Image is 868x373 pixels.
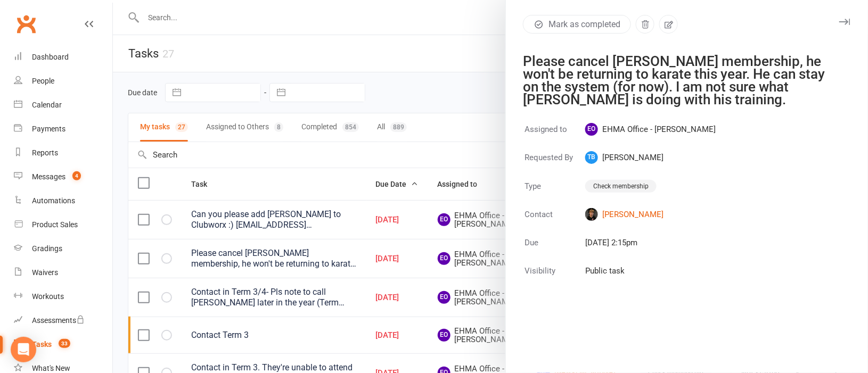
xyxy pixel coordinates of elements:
div: Reports [32,148,58,157]
td: Type [524,179,584,206]
span: 33 [59,339,70,348]
td: [DATE] 2:15pm [585,236,716,263]
a: [PERSON_NAME] [585,208,716,221]
img: Westley Van Hoof [585,208,598,221]
div: Workouts [32,292,64,301]
td: Public task [585,264,716,291]
a: Workouts [14,285,112,309]
a: Waivers [14,261,112,285]
span: [PERSON_NAME] [585,151,716,164]
span: TB [585,151,598,164]
a: Messages 4 [14,165,112,189]
div: Product Sales [32,220,78,229]
div: Messages [32,172,65,181]
a: People [14,69,112,93]
td: Requested By [524,151,584,178]
div: Tasks [32,340,52,349]
a: Product Sales [14,213,112,237]
span: EHMA Office - [PERSON_NAME] [585,123,716,136]
td: Contact [524,208,584,235]
a: Clubworx [13,11,39,37]
a: Gradings [14,237,112,261]
a: Tasks 33 [14,333,112,357]
a: Calendar [14,93,112,117]
div: Open Intercom Messenger [11,337,36,362]
div: Dashboard [32,53,69,61]
div: Assessments [32,316,85,325]
div: Please cancel [PERSON_NAME] membership, he won't be returning to karate this year. He can stay on... [523,55,838,106]
a: Payments [14,117,112,141]
div: Waivers [32,268,58,277]
div: Payments [32,125,65,133]
td: Visibility [524,264,584,291]
div: People [32,77,54,85]
td: Assigned to [524,122,584,150]
a: Reports [14,141,112,165]
td: Due [524,236,584,263]
div: Gradings [32,244,62,253]
div: What's New [32,364,70,372]
div: Calendar [32,101,62,109]
div: Automations [32,196,75,205]
span: 4 [72,171,81,180]
div: Check membership [585,180,657,193]
a: Dashboard [14,45,112,69]
a: Assessments [14,309,112,333]
button: Mark as completed [523,15,631,34]
a: Automations [14,189,112,213]
span: EO [585,123,598,136]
